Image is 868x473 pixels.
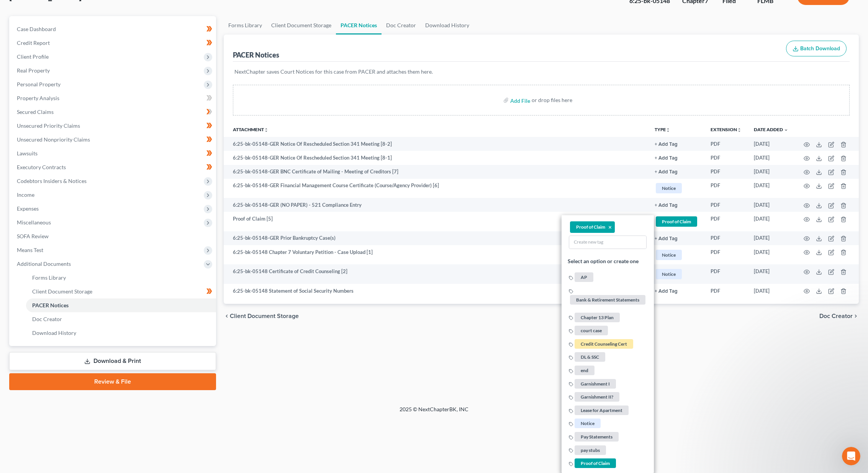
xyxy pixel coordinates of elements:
button: Doc Creator chevron_right [819,313,859,319]
a: DL & SSC [569,353,606,360]
a: Review & File [9,373,216,390]
span: Unsecured Nonpriority Claims [17,136,90,143]
div: In the meantime, these articles might help: [6,161,126,185]
a: Property Analysis [11,91,216,105]
span: Expenses [17,205,39,212]
a: Client Document Storage [267,16,336,35]
td: [DATE] [748,231,794,245]
a: Bank & Retirement Statements [569,287,647,303]
a: Notice [655,249,698,261]
span: pay stubs [575,445,606,455]
span: Lease for Apartment [575,405,629,415]
button: chevron_left Client Document Storage [224,313,299,319]
span: Credit Report [17,40,50,46]
div: 2025 © NextChapterBK, INC [216,405,652,419]
button: Send a message… [131,248,144,260]
ul: + Add Tag [562,215,654,473]
span: Notice [656,183,682,193]
a: AP [569,274,594,280]
a: Garnishment I [569,380,617,387]
a: Forms Library [224,16,267,35]
td: [DATE] [748,151,794,165]
a: Secured Claims [11,105,216,119]
span: Case Dashboard [17,26,56,32]
span: Doc Creator [819,313,853,319]
td: [DATE] [748,165,794,179]
button: Batch Download [786,41,847,57]
b: A few hours [19,136,55,142]
strong: Filing a Case with ECF through NextChapter [31,214,124,228]
a: Download History [421,16,474,35]
a: end [569,367,596,373]
button: × [608,224,612,231]
td: 6:25-bk-05148 Certificate of Credit Counseling [2] [224,264,649,284]
button: + Add Tag [655,203,678,208]
button: Home [120,3,134,18]
td: PDF [704,151,748,165]
a: SOFA Review [11,229,216,243]
span: Codebtors Insiders & Notices [17,178,87,184]
b: [EMAIL_ADDRESS][DOMAIN_NAME] [12,109,73,123]
td: [DATE] [748,212,794,231]
td: PDF [704,137,748,151]
iframe: Intercom live chat [842,447,860,465]
i: unfold_more [264,128,269,132]
i: chevron_right [853,313,859,319]
div: Our usual reply time 🕒 [12,128,120,143]
i: unfold_more [666,128,670,132]
a: Date Added expand_more [754,127,788,132]
span: AP [575,272,593,282]
td: 6:25-bk-05148-GER Financial Management Course Certificate (Course/Agency Provider) [6] [224,179,649,198]
a: Attachmentunfold_more [233,127,269,132]
a: Forms Library [26,271,216,285]
button: go back [5,3,20,18]
button: + Add Tag [655,236,678,241]
a: + Add Tag [655,140,698,148]
div: PACER Notices [233,50,279,59]
i: unfold_more [737,128,742,132]
div: Close [134,3,148,17]
a: Proof of Claim [655,215,698,228]
span: Miscellaneous [17,219,51,226]
td: 6:25-bk-05148-GER Notice Of Rescheduled Section 341 Meeting [8-2] [224,137,649,151]
a: Extensionunfold_more [711,127,742,132]
a: Pay Statements [569,433,620,440]
button: + Add Tag [655,142,678,147]
a: Notice [569,420,602,426]
span: Client Profile [17,53,49,60]
li: Proof of Claim [570,221,615,233]
span: Client Document Storage [32,288,92,295]
td: 6:25-bk-05148-GER Notice Of Rescheduled Section 341 Meeting [8-1] [224,151,649,165]
div: Operator says… [6,89,147,148]
a: Lease for Apartment [569,407,630,413]
span: Download History [32,330,76,336]
span: Lawsuits [17,150,38,157]
td: [DATE] [748,179,794,198]
td: [DATE] [748,137,794,151]
div: or drop files here [532,96,572,104]
button: Emoji picker [12,251,18,257]
span: Pay Statements [575,432,619,442]
span: Property Analysis [17,95,59,101]
td: PDF [704,231,748,245]
td: [DATE] [748,198,794,212]
button: Start recording [49,251,55,257]
td: PDF [704,264,748,284]
span: Client Document Storage [230,313,299,319]
a: Lawsuits [11,147,216,160]
td: 6:25-bk-05148-GER (NO PAPER) - 521 Compliance Entry [224,198,649,212]
div: I'm having issues filing [PERSON_NAME]'s case. Please advise [34,64,141,79]
td: 6:25-bk-05148 Chapter 7 Voluntary Petition - Case Upload [1] [224,245,649,265]
span: Garnishment II? [575,392,619,402]
span: Income [17,191,34,198]
a: Executory Contracts [11,160,216,174]
span: court case [575,326,608,335]
button: TYPEunfold_more [655,127,670,132]
td: PDF [704,212,748,231]
a: + Add Tag [655,287,698,295]
span: Proof of Claim [575,458,616,468]
span: Additional Documents [17,260,71,267]
a: Download History [26,326,216,340]
span: end [575,366,594,375]
span: PACER Notices [32,302,69,308]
